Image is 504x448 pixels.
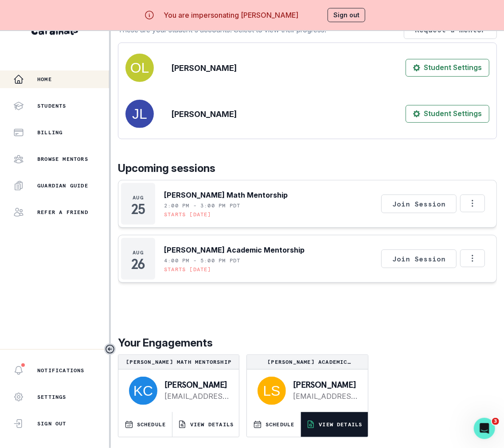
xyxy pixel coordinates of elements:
[328,8,365,22] button: Sign out
[37,182,88,189] p: Guardian Guide
[37,393,66,401] p: Settings
[164,211,211,218] p: Starts [DATE]
[131,260,145,269] p: 26
[406,105,489,123] button: Student Settings
[247,412,301,437] button: SCHEDULE
[492,418,499,425] span: 3
[37,209,88,216] p: Refer a friend
[172,108,237,120] p: [PERSON_NAME]
[266,421,295,428] p: SCHEDULE
[172,62,237,74] p: [PERSON_NAME]
[37,367,85,374] p: Notifications
[37,76,52,83] p: Home
[137,421,166,428] p: SCHEDULE
[164,245,305,255] p: [PERSON_NAME] Academic Mentorship
[172,412,239,437] button: VIEW DETAILS
[164,257,240,264] p: 4:00 PM - 5:00 PM PDT
[164,391,230,401] a: [EMAIL_ADDRESS][DOMAIN_NAME]
[37,156,88,163] p: Browse Mentors
[133,249,144,256] p: Aug
[460,249,485,267] button: Options
[293,380,359,389] p: [PERSON_NAME]
[118,335,497,351] p: Your Engagements
[406,59,489,77] button: Student Settings
[129,377,157,405] img: svg
[319,421,362,428] p: VIEW DETAILS
[301,412,367,437] button: VIEW DETAILS
[250,358,364,366] p: [PERSON_NAME] Academic Mentorship
[37,420,66,427] p: Sign Out
[258,377,286,405] img: svg
[164,380,230,389] p: [PERSON_NAME]
[125,100,154,128] img: svg
[131,205,145,214] p: 25
[164,190,288,200] p: [PERSON_NAME] Math Mentorship
[164,10,298,20] p: You are impersonating [PERSON_NAME]
[381,195,457,213] button: Join Session
[460,195,485,212] button: Options
[133,194,144,201] p: Aug
[104,343,116,355] button: Toggle sidebar
[125,54,154,82] img: svg
[118,412,172,437] button: SCHEDULE
[37,102,66,109] p: Students
[118,160,497,176] p: Upcoming sessions
[474,418,495,439] iframe: Intercom live chat
[164,202,240,209] p: 2:00 PM - 3:00 PM PDT
[190,421,234,428] p: VIEW DETAILS
[381,249,457,268] button: Join Session
[122,358,235,366] p: [PERSON_NAME] Math Mentorship
[164,266,211,273] p: Starts [DATE]
[37,129,63,136] p: Billing
[293,391,359,401] a: [EMAIL_ADDRESS][PERSON_NAME][DOMAIN_NAME]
